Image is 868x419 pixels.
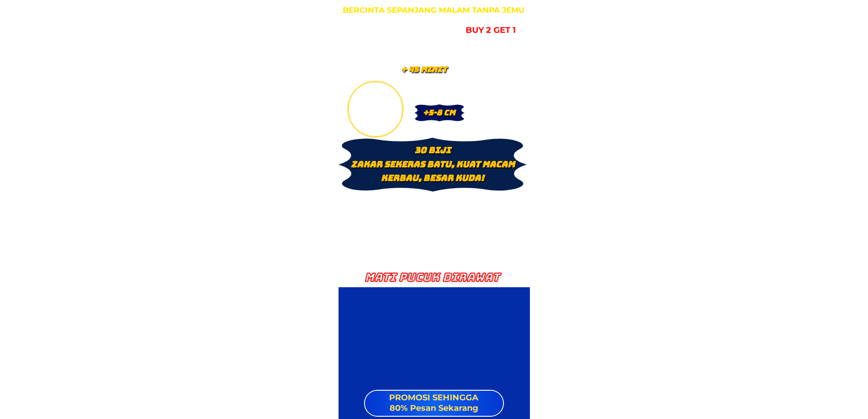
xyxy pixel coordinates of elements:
h3: Mati pucuk dirawat [350,271,514,284]
span: PROMOSI SEHINGGA 80% Pesan Sekarang [389,393,478,413]
h3: Jaminan wang dikembalikan jika tidak berkesan [344,20,459,41]
span: +5-8 Cm [423,108,455,118]
p: BUY 2 GET 1 [463,23,519,38]
h3: BERCINTA SEPANJANG MALAM TANPA JEMU [342,4,525,16]
span: + 45 Minit [401,64,447,74]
